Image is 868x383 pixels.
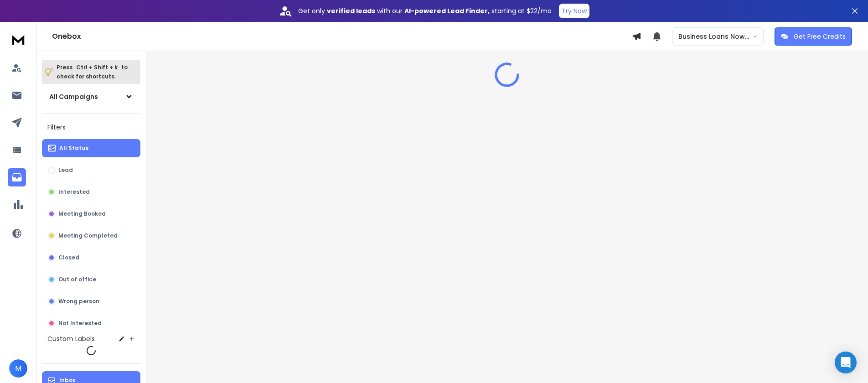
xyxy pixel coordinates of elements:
[58,254,79,261] p: Closed
[42,139,140,157] button: All Status
[47,334,95,343] h3: Custom Labels
[57,63,128,81] p: Press to check for shortcuts.
[42,88,140,106] button: All Campaigns
[42,227,140,245] button: Meeting Completed
[794,32,846,41] p: Get Free Credits
[52,31,632,42] h1: Onebox
[559,4,589,18] button: Try Now
[58,210,106,217] p: Meeting Booked
[9,31,27,48] img: logo
[835,352,857,373] div: Open Intercom Messenger
[42,248,140,267] button: Closed
[58,276,96,283] p: Out of office
[298,6,552,16] p: Get only with our starting at $22/mo
[42,121,140,134] h3: Filters
[404,6,490,16] strong: AI-powered Lead Finder,
[42,205,140,223] button: Meeting Booked
[58,166,73,174] p: Lead
[9,359,27,378] button: M
[775,27,852,46] button: Get Free Credits
[49,92,98,101] h1: All Campaigns
[327,6,375,16] strong: verified leads
[58,298,99,305] p: Wrong person
[75,62,119,72] span: Ctrl + Shift + k
[42,183,140,201] button: Interested
[42,314,140,332] button: Not Interested
[42,292,140,311] button: Wrong person
[678,32,753,41] p: Business Loans Now ([PERSON_NAME])
[58,188,90,196] p: Interested
[562,6,587,16] p: Try Now
[58,320,102,327] p: Not Interested
[58,232,118,239] p: Meeting Completed
[42,161,140,179] button: Lead
[42,270,140,289] button: Out of office
[59,145,88,152] p: All Status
